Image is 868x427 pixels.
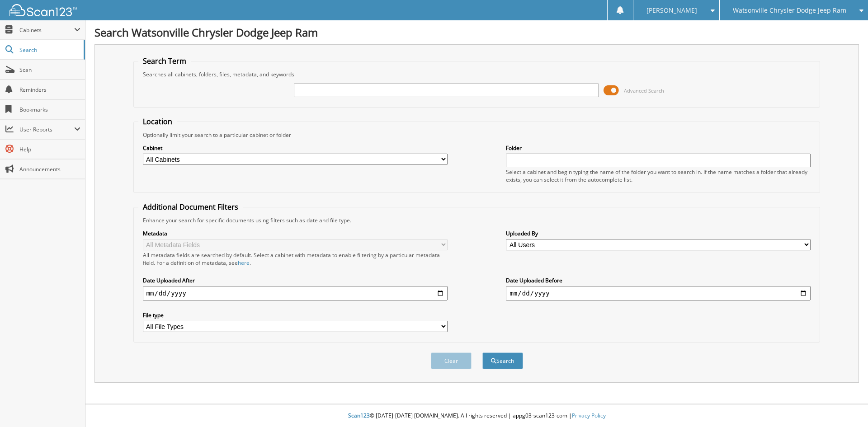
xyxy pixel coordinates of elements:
[19,46,79,54] span: Search
[143,311,448,319] label: File type
[238,259,250,267] a: here
[19,106,80,113] span: Bookmarks
[482,352,523,369] button: Search
[138,117,177,127] legend: Location
[19,66,80,74] span: Scan
[431,352,472,369] button: Clear
[19,86,80,94] span: Reminders
[19,26,74,34] span: Cabinets
[9,4,77,16] img: scan123-logo-white.svg
[19,126,74,133] span: User Reports
[143,144,448,152] label: Cabinet
[138,131,816,139] div: Optionally limit your search to a particular cabinet or folder
[646,8,697,13] span: [PERSON_NAME]
[85,405,868,427] div: © [DATE]-[DATE] [DOMAIN_NAME]. All rights reserved | appg03-scan123-com |
[138,56,191,66] legend: Search Term
[138,70,816,78] div: Searches all cabinets, folders, files, metadata, and keywords
[506,277,811,284] label: Date Uploaded Before
[506,144,811,152] label: Folder
[94,25,859,40] h1: Search Watsonville Chrysler Dodge Jeep Ram
[624,87,664,94] span: Advanced Search
[19,165,80,173] span: Announcements
[572,412,606,419] a: Privacy Policy
[143,230,448,237] label: Metadata
[138,202,243,212] legend: Additional Document Filters
[733,8,846,13] span: Watsonville Chrysler Dodge Jeep Ram
[348,412,370,419] span: Scan123
[138,216,816,224] div: Enhance your search for specific documents using filters such as date and file type.
[143,277,448,284] label: Date Uploaded After
[19,145,80,153] span: Help
[143,251,448,267] div: All metadata fields are searched by default. Select a cabinet with metadata to enable filtering b...
[143,286,448,300] input: start
[506,286,811,300] input: end
[506,230,811,237] label: Uploaded By
[506,168,811,183] div: Select a cabinet and begin typing the name of the folder you want to search in. If the name match...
